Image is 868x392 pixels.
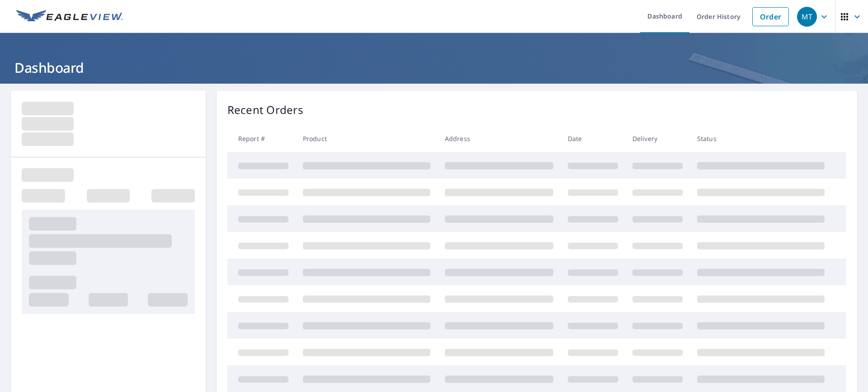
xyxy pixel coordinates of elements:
[227,102,303,118] p: Recent Orders
[625,125,690,152] th: Delivery
[227,125,296,152] th: Report #
[438,125,561,152] th: Address
[797,7,817,27] div: MT
[296,125,438,152] th: Product
[690,125,832,152] th: Status
[16,10,123,24] img: EV Logo
[11,58,857,77] h1: Dashboard
[752,7,789,26] a: Order
[561,125,625,152] th: Date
